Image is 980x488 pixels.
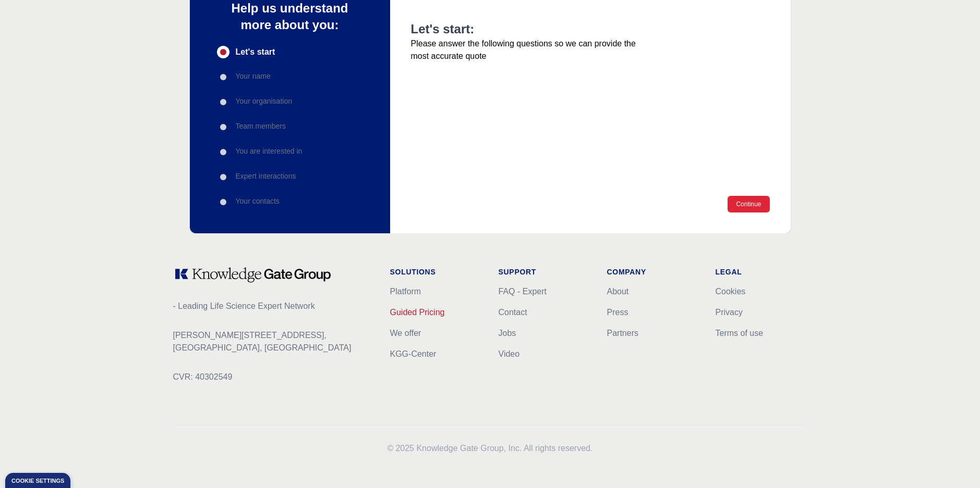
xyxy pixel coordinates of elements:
p: You are interested in [236,146,303,156]
a: KGG-Center [390,349,437,358]
button: Continue [728,196,769,212]
h1: Company [607,267,699,277]
a: Platform [390,287,421,296]
a: We offer [390,329,421,337]
a: About [607,287,629,296]
div: Progress [217,46,363,208]
span: Let's start [236,46,275,58]
a: Terms of use [716,329,764,337]
p: - Leading Life Science Expert Network [173,300,373,312]
p: Your name [236,71,271,81]
p: Your contacts [236,196,280,206]
p: CVR: 40302549 [173,371,373,383]
span: © [388,444,394,453]
p: Your organisation [236,96,292,106]
a: Partners [607,329,638,337]
a: Guided Pricing [390,308,445,317]
p: Please answer the following questions so we can provide the most accurate quote [411,37,645,62]
p: [PERSON_NAME][STREET_ADDRESS], [GEOGRAPHIC_DATA], [GEOGRAPHIC_DATA] [173,329,373,354]
a: FAQ - Expert [499,287,547,296]
a: Press [607,308,628,317]
p: 2025 Knowledge Gate Group, Inc. All rights reserved. [173,442,807,455]
a: Video [499,349,520,358]
h2: Let's start: [411,21,645,37]
h1: Legal [716,267,807,277]
h1: Support [499,267,590,277]
a: Contact [499,308,527,317]
iframe: Chat Widget [928,438,980,488]
a: Jobs [499,329,516,337]
p: Team members [236,121,286,131]
a: Privacy [716,308,743,317]
p: Expert interactions [236,171,296,181]
a: Cookies [716,287,746,296]
div: Cookie settings [11,478,64,484]
h1: Solutions [390,267,482,277]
